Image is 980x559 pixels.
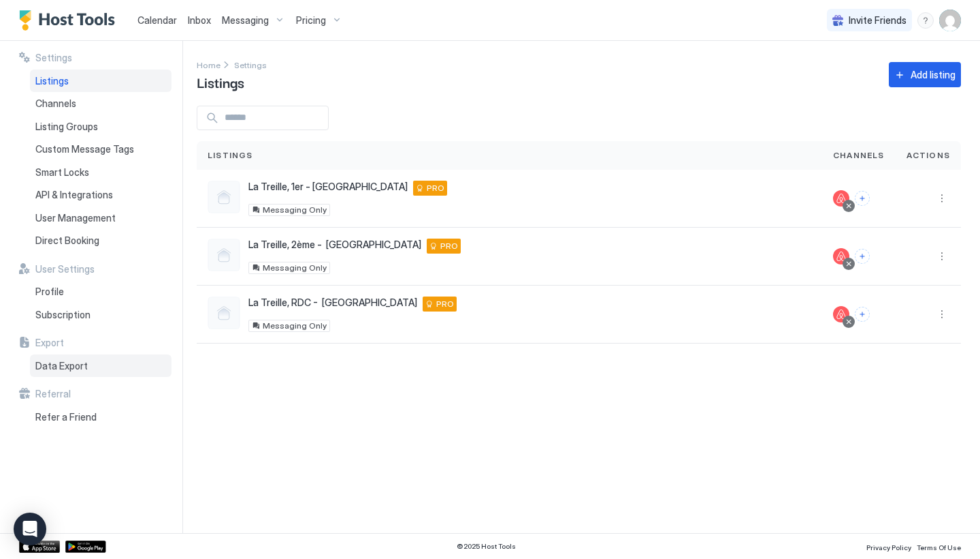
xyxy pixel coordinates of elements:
a: Inbox [188,13,211,27]
span: Referral [35,388,71,400]
span: Calendar [137,14,177,26]
a: Profile [30,280,171,303]
span: Listings [208,149,253,162]
div: menu [917,12,934,29]
span: Settings [35,52,72,64]
span: Subscription [35,309,91,321]
span: Actions [906,149,950,162]
div: Breadcrumb [234,57,267,72]
div: User profile [939,10,961,31]
button: More options [934,190,950,207]
div: menu [934,248,950,265]
div: Open Intercom Messenger [14,513,46,545]
a: Host Tools Logo [19,10,121,31]
button: Connect channels [855,307,870,322]
span: User Management [35,212,116,224]
span: Inbox [188,14,211,26]
button: Add listing [889,62,961,87]
span: PRO [427,182,444,194]
span: Listings [197,72,244,92]
a: Listings [30,70,171,93]
span: © 2025 Host Tools [457,542,516,551]
span: La Treille, 1er - [GEOGRAPHIC_DATA] [248,181,408,193]
div: menu [934,190,950,207]
a: Google Play Store [65,541,106,553]
a: Terms Of Use [917,539,961,554]
div: Add listing [911,67,955,82]
span: Invite Friends [849,14,906,27]
span: API & Integrations [35,189,113,201]
span: Custom Message Tags [35,143,134,155]
span: Messaging [222,14,269,27]
a: Refer a Friend [30,406,171,429]
span: Terms Of Use [917,543,961,552]
span: PRO [440,240,458,252]
span: PRO [436,298,454,310]
input: Input Field [219,106,328,130]
span: Pricing [296,14,326,27]
span: Settings [234,60,267,70]
div: menu [934,306,950,322]
span: Listings [35,75,69,87]
span: La Treille, RDC - [GEOGRAPHIC_DATA] [248,297,417,309]
span: User Settings [35,263,95,275]
button: Connect channels [855,249,870,264]
span: Home [197,60,220,70]
a: Channels [30,92,171,115]
a: Custom Message Tags [30,138,171,161]
a: Listing Groups [30,115,171,138]
span: Data Export [35,360,88,372]
span: Smart Locks [35,166,89,179]
a: User Management [30,207,171,230]
div: Breadcrumb [197,57,220,72]
span: Privacy Policy [866,543,911,552]
a: Smart Locks [30,161,171,184]
a: Settings [234,57,267,72]
a: Home [197,57,220,72]
a: Data Export [30,354,171,378]
span: Export [35,337,64,349]
button: More options [934,248,950,265]
span: La Treille, 2ème - [GEOGRAPHIC_DATA] [248,239,421,251]
span: Profile [35,286,64,298]
span: Listing Groups [35,121,98,133]
a: App Store [19,541,60,553]
a: Direct Booking [30,229,171,252]
a: Privacy Policy [866,539,911,554]
button: Connect channels [855,191,870,206]
span: Refer a Friend [35,411,97,423]
span: Direct Booking [35,235,99,247]
span: Channels [833,149,885,162]
button: More options [934,306,950,322]
a: Calendar [137,13,177,27]
span: Channels [35,97,76,110]
a: Subscription [30,303,171,327]
a: API & Integrations [30,183,171,207]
